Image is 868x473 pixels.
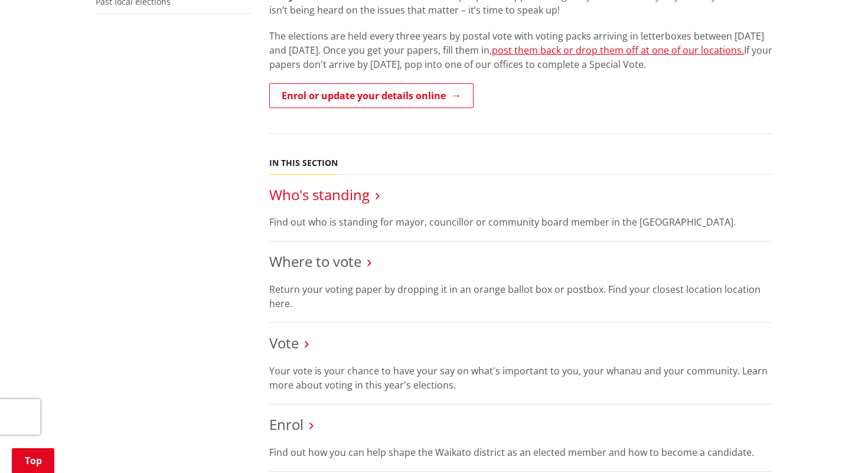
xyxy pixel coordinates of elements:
a: Top [12,448,54,473]
iframe: Messenger Launcher [814,423,856,466]
a: Who's standing [269,185,370,204]
a: Enrol [269,415,304,434]
p: Your vote is your chance to have your say on what's important to you, your whanau and your commun... [269,364,772,392]
a: Where to vote [269,252,361,271]
p: Return your voting paper by dropping it in an orange ballot box or postbox. Find your closest loc... [269,282,772,311]
a: post them back or drop them off at one of our locations. [492,44,744,57]
a: Vote [269,333,299,353]
p: Find out who is standing for mayor, councillor or community board member in the [GEOGRAPHIC_DATA]. [269,215,772,229]
h5: In this section [269,158,338,168]
p: Find out how you can help shape the Waikato district as an elected member and how to become a can... [269,445,772,459]
p: The elections are held every three years by postal vote with voting packs arriving in letterboxes... [269,29,772,71]
a: Enrol or update your details online [269,83,474,108]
